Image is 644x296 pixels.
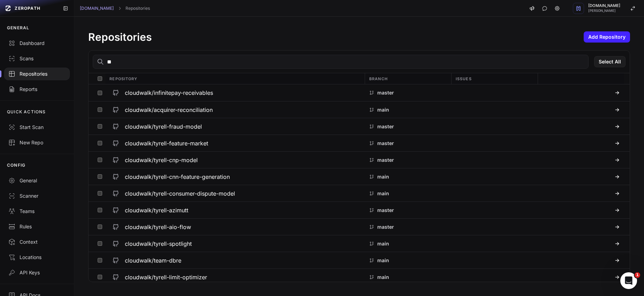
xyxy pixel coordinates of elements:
[105,219,365,235] button: cloudwalk/tyrell-aio-flow
[8,70,66,77] div: Repositories
[125,122,202,131] h3: cloudwalk/tyrell-fraud-model
[377,240,389,247] p: main
[125,106,213,114] h3: cloudwalk/acquirer-reconciliation
[377,223,394,230] p: master
[105,168,365,185] button: cloudwalk/tyrell-cnn-feature-generation
[8,124,66,131] div: Start Scan
[105,118,365,135] button: cloudwalk/tyrell-fraud-model
[588,9,620,13] span: [PERSON_NAME]
[125,273,207,281] h3: cloudwalk/tyrell-limit-optimizer
[105,152,365,168] button: cloudwalk/tyrell-cnp-model
[377,89,394,96] p: master
[8,139,66,146] div: New Repo
[105,101,365,118] button: cloudwalk/acquirer-reconciliation
[7,25,29,31] p: GENERAL
[126,6,150,11] a: Repositories
[8,177,66,184] div: General
[377,190,389,197] p: main
[89,185,630,202] div: cloudwalk/tyrell-consumer-dispute-model main
[3,3,57,14] a: ZEROPATH
[377,257,389,264] p: main
[8,269,66,276] div: API Keys
[620,272,637,289] iframe: Intercom live chat
[377,106,389,113] p: main
[125,223,191,231] h3: cloudwalk/tyrell-aio-flow
[105,135,365,151] button: cloudwalk/tyrell-feature-market
[125,173,230,181] h3: cloudwalk/tyrell-cnn-feature-generation
[594,56,626,67] button: Select All
[635,272,640,278] span: 1
[8,55,66,62] div: Scans
[117,6,122,11] svg: chevron right,
[88,31,152,43] h1: Repositories
[89,252,630,268] div: cloudwalk/team-dbre main
[125,240,192,248] h3: cloudwalk/tyrell-spotlight
[588,4,620,8] span: [DOMAIN_NAME]
[7,162,25,168] p: CONFIG
[377,157,394,164] p: master
[89,202,630,218] div: cloudwalk/tyrell-azimutt master
[8,223,66,230] div: Rules
[89,135,630,151] div: cloudwalk/tyrell-feature-market master
[105,185,365,202] button: cloudwalk/tyrell-consumer-dispute-model
[89,168,630,185] div: cloudwalk/tyrell-cnn-feature-generation main
[125,156,198,164] h3: cloudwalk/tyrell-cnp-model
[105,73,365,84] div: Repository
[8,192,66,199] div: Scanner
[89,235,630,252] div: cloudwalk/tyrell-spotlight main
[584,31,630,43] button: Add Repository
[125,256,181,265] h3: cloudwalk/team-dbre
[80,6,150,11] nav: breadcrumb
[7,109,46,115] p: QUICK ACTIONS
[89,268,630,285] div: cloudwalk/tyrell-limit-optimizer main
[377,274,389,281] p: main
[125,89,213,97] h3: cloudwalk/infinitepay-receivables
[125,189,235,198] h3: cloudwalk/tyrell-consumer-dispute-model
[125,139,208,147] h3: cloudwalk/tyrell-feature-market
[105,84,365,101] button: cloudwalk/infinitepay-receivables
[89,84,630,101] div: cloudwalk/infinitepay-receivables master
[80,6,114,11] a: [DOMAIN_NAME]
[105,235,365,252] button: cloudwalk/tyrell-spotlight
[377,207,394,214] p: master
[15,6,40,11] span: ZEROPATH
[8,254,66,261] div: Locations
[377,173,389,180] p: main
[125,206,188,214] h3: cloudwalk/tyrell-azimutt
[105,269,365,285] button: cloudwalk/tyrell-limit-optimizer
[105,252,365,268] button: cloudwalk/team-dbre
[377,123,394,130] p: master
[377,140,394,147] p: master
[89,101,630,118] div: cloudwalk/acquirer-reconciliation main
[89,118,630,135] div: cloudwalk/tyrell-fraud-model master
[8,40,66,47] div: Dashboard
[105,202,365,218] button: cloudwalk/tyrell-azimutt
[365,73,451,84] div: Branch
[89,218,630,235] div: cloudwalk/tyrell-aio-flow master
[8,86,66,93] div: Reports
[8,208,66,215] div: Teams
[89,151,630,168] div: cloudwalk/tyrell-cnp-model master
[8,238,66,245] div: Context
[451,73,538,84] div: Issues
